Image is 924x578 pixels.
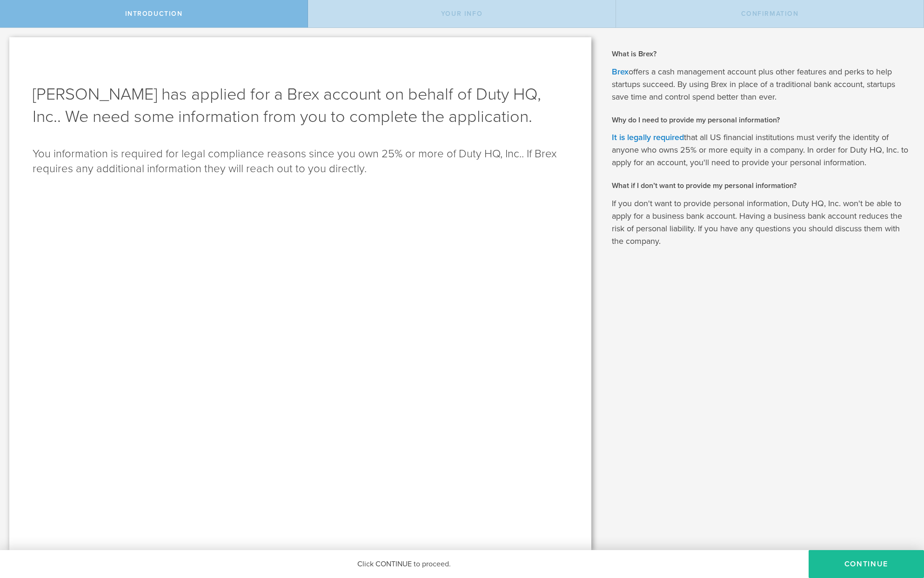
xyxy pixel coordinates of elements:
[612,115,910,125] h2: Why do I need to provide my personal information?
[612,49,910,59] h2: What is Brex?
[612,131,910,169] p: that all US financial institutions must verify the identity of anyone who owns 25% or more equity...
[612,132,684,142] a: It is legally required
[441,10,482,18] span: Your Info
[125,10,183,18] span: Introduction
[612,197,910,248] p: If you don't want to provide personal information, Duty HQ, Inc. won't be able to apply for a bus...
[33,83,568,128] h1: [PERSON_NAME] has applied for a Brex account on behalf of Duty HQ, Inc.. We need some information...
[33,147,568,176] p: You information is required for legal compliance reasons since you own 25% or more of Duty HQ, In...
[741,10,799,18] span: Confirmation
[612,66,910,103] p: offers a cash management account plus other features and perks to help startups succeed. By using...
[809,550,924,578] button: Continue
[612,181,910,191] h2: What if I don’t want to provide my personal information?
[612,67,629,77] a: Brex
